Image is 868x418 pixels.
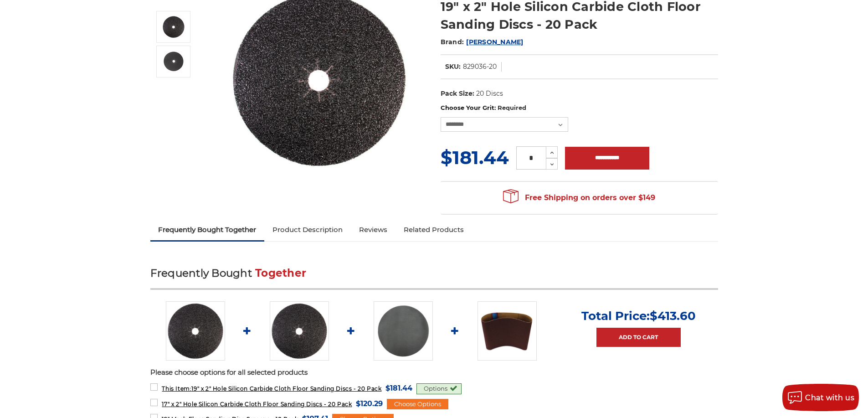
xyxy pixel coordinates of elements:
a: Related Products [395,220,472,240]
dd: 829036-20 [463,62,497,72]
img: Silicon Carbide 19" x 2" Cloth Floor Sanding Discs [166,301,225,361]
a: Add to Cart [596,328,681,347]
button: Chat with us [782,384,859,411]
a: Frequently Bought Together [150,220,265,240]
strong: This Item: [162,385,191,392]
span: $181.44 [385,382,412,394]
span: $413.60 [650,309,696,323]
img: Silicon Carbide 19" x 2" Floor Sanding Cloth Discs [162,50,185,73]
div: Choose Options [387,399,448,410]
span: $120.29 [356,397,383,410]
span: Free Shipping on orders over $149 [503,189,655,207]
img: Silicon Carbide 19" x 2" Cloth Floor Sanding Discs [162,15,185,38]
dt: SKU: [445,62,461,72]
a: [PERSON_NAME] [466,38,523,46]
span: Together [255,267,306,279]
dt: Pack Size: [441,89,474,98]
div: Options [416,383,462,394]
span: $181.44 [441,146,509,169]
a: Reviews [351,220,395,240]
span: Frequently Bought [150,267,252,279]
span: Chat with us [805,393,854,402]
label: Choose Your Grit: [441,103,718,113]
span: 17" x 2" Hole Silicon Carbide Cloth Floor Sanding Discs - 20 Pack [162,401,352,408]
dd: 20 Discs [476,89,503,98]
a: Product Description [264,220,351,240]
span: Brand: [441,38,464,46]
small: Required [498,104,526,111]
span: 19" x 2" Hole Silicon Carbide Cloth Floor Sanding Discs - 20 Pack [162,385,381,392]
p: Total Price: [581,309,696,323]
p: Please choose options for all selected products [150,367,718,378]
